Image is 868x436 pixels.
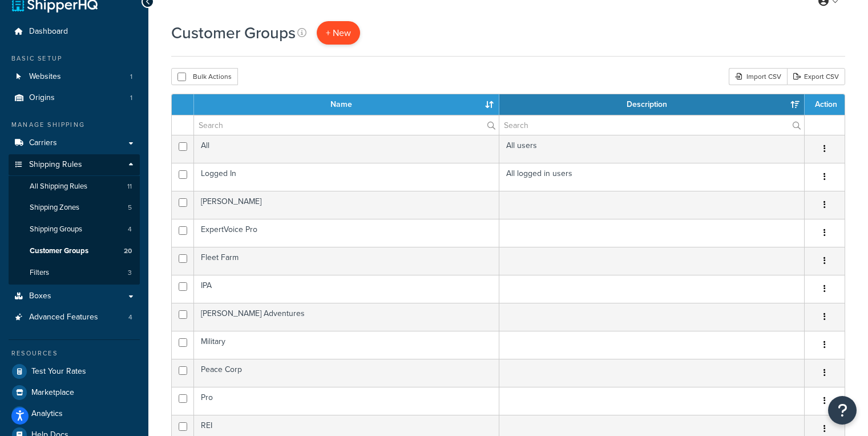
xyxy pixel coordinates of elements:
[194,387,499,415] td: Pro
[124,246,132,256] span: 20
[194,94,499,115] th: Name: activate to sort column ascending
[9,349,140,358] div: Resources
[30,268,49,278] span: Filters
[9,154,140,175] a: Shipping Rules
[171,22,296,44] h1: Customer Groups
[30,182,87,191] span: All Shipping Rules
[194,275,499,303] td: IPA
[9,87,140,109] li: Origins
[499,94,805,115] th: Description: activate to sort column ascending
[9,21,140,42] a: Dashboard
[29,313,98,322] span: Advanced Features
[499,135,805,163] td: All users
[194,191,499,219] td: [PERSON_NAME]
[9,241,140,262] a: Customer Groups 20
[128,313,132,322] span: 4
[194,163,499,191] td: Logged In
[9,307,140,328] a: Advanced Features 4
[130,72,132,82] span: 1
[30,203,79,213] span: Shipping Zones
[29,291,51,301] span: Boxes
[828,396,857,425] button: Open Resource Center
[9,307,140,328] li: Advanced Features
[9,54,140,63] div: Basic Setup
[130,93,132,103] span: 1
[31,409,63,419] span: Analytics
[729,68,787,85] div: Import CSV
[9,176,140,197] li: All Shipping Rules
[30,225,82,234] span: Shipping Groups
[31,367,86,377] span: Test Your Rates
[29,160,82,170] span: Shipping Rules
[9,197,140,218] a: Shipping Zones 5
[128,225,132,234] span: 4
[31,388,74,398] span: Marketplace
[9,66,140,87] li: Websites
[9,154,140,285] li: Shipping Rules
[29,72,61,82] span: Websites
[194,115,499,135] input: Search
[9,219,140,240] a: Shipping Groups 4
[499,163,805,191] td: All logged in users
[9,197,140,218] li: Shipping Zones
[194,303,499,331] td: [PERSON_NAME] Adventures
[194,359,499,387] td: Peace Corp
[9,361,140,382] a: Test Your Rates
[29,93,55,103] span: Origins
[9,262,140,283] a: Filters 3
[194,247,499,275] td: Fleet Farm
[9,176,140,197] a: All Shipping Rules 11
[9,382,140,403] a: Marketplace
[9,262,140,283] li: Filters
[171,68,238,85] button: Bulk Actions
[9,120,140,130] div: Manage Shipping
[9,403,140,424] a: Analytics
[194,135,499,163] td: All
[9,286,140,307] a: Boxes
[127,182,132,191] span: 11
[317,21,360,45] a: + New
[29,138,57,148] span: Carriers
[787,68,845,85] a: Export CSV
[29,27,68,37] span: Dashboard
[9,241,140,262] li: Customer Groups
[128,203,132,213] span: 5
[9,133,140,154] a: Carriers
[194,219,499,247] td: ExpertVoice Pro
[805,94,845,115] th: Action
[499,115,804,135] input: Search
[9,219,140,240] li: Shipping Groups
[9,87,140,109] a: Origins 1
[128,268,132,278] span: 3
[326,26,351,39] span: + New
[30,246,88,256] span: Customer Groups
[9,66,140,87] a: Websites 1
[194,331,499,359] td: Military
